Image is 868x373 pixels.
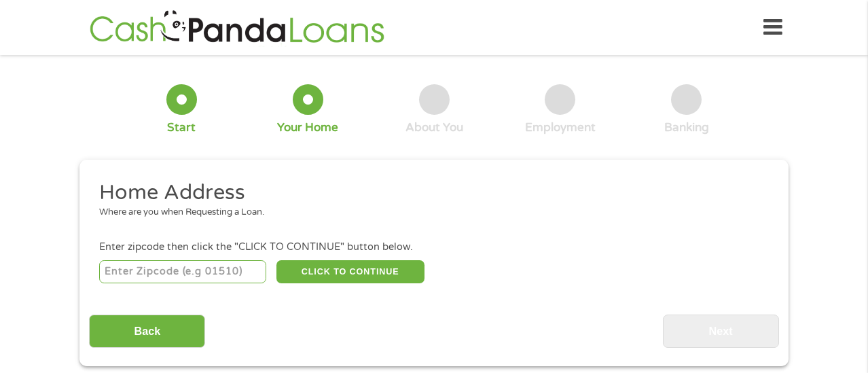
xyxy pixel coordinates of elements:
button: CLICK TO CONTINUE [276,260,424,283]
div: Enter zipcode then click the "CLICK TO CONTINUE" button below. [99,240,769,255]
div: Employment [525,120,596,135]
input: Back [89,315,205,348]
img: GetLoanNow Logo [86,8,388,47]
div: Where are you when Requesting a Loan. [99,206,759,219]
input: Next [663,315,779,348]
div: Your Home [277,120,338,135]
div: About You [405,120,463,135]
input: Enter Zipcode (e.g 01510) [99,260,267,283]
h2: Home Address [99,179,759,207]
div: Banking [664,120,709,135]
div: Start [167,120,196,135]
